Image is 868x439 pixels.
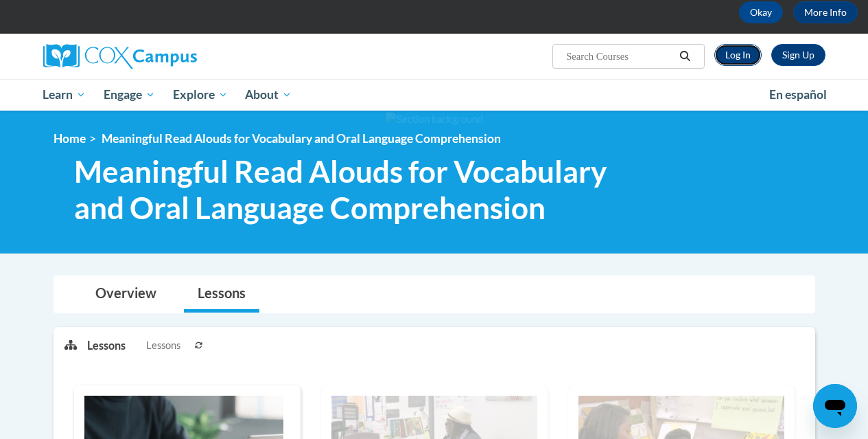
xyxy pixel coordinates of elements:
button: Search [675,48,695,65]
a: More Info [793,1,858,23]
a: Home [54,131,86,146]
p: Lessons [87,338,126,353]
span: Meaningful Read Alouds for Vocabulary and Oral Language Comprehension [74,153,640,226]
a: Explore [164,79,237,111]
iframe: Button to launch messaging window [813,384,857,428]
span: Meaningful Read Alouds for Vocabulary and Oral Language Comprehension [102,131,501,146]
div: Main menu [33,79,836,111]
span: Engage [104,87,155,103]
span: Lessons [146,338,180,353]
a: En español [760,80,836,109]
span: Explore [173,87,228,103]
span: Learn [43,87,86,103]
button: Okay [739,1,783,23]
img: Section background [386,112,483,127]
a: Register [771,44,825,66]
input: Search Courses [565,48,675,65]
span: En español [769,87,827,102]
a: Lessons [184,276,259,313]
a: Overview [82,276,170,313]
img: Cox Campus [43,44,197,69]
span: About [245,87,292,103]
a: About [236,79,301,111]
a: Log In [714,44,762,66]
a: Cox Campus [43,44,290,69]
a: Engage [95,79,164,111]
a: Learn [34,79,95,111]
